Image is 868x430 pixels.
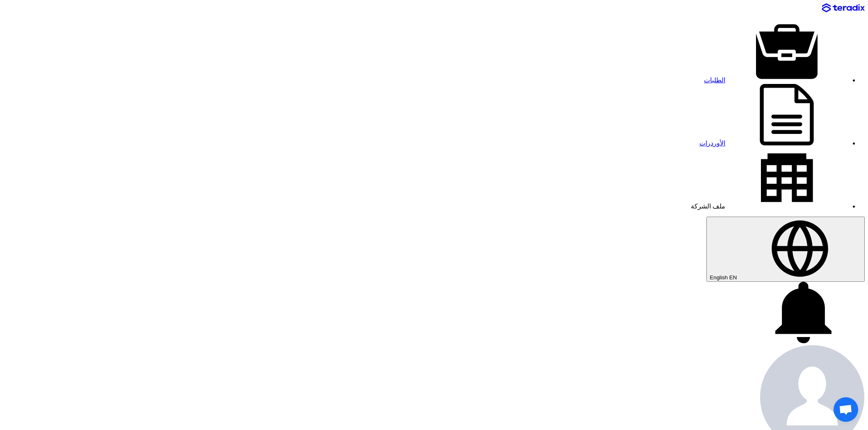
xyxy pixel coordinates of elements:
[710,274,728,281] span: English
[706,217,865,282] button: English EN
[691,203,848,210] a: ملف الشركة
[729,274,737,281] span: EN
[822,3,865,13] img: Teradix logo
[699,140,848,147] a: الأوردرات
[834,397,858,422] div: دردشة مفتوحة
[704,77,848,84] a: الطلبات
